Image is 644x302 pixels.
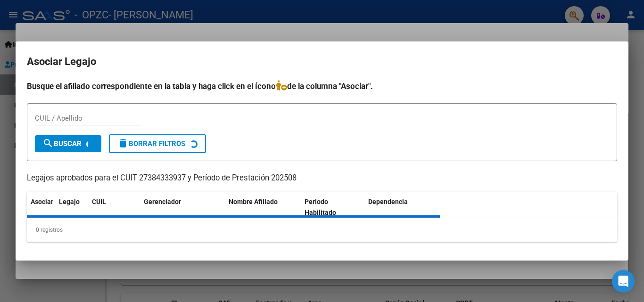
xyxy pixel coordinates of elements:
span: Periodo Habilitado [305,198,336,216]
span: Borrar Filtros [117,139,185,148]
span: Buscar [42,139,82,148]
datatable-header-cell: Nombre Afiliado [225,192,301,223]
span: Nombre Afiliado [229,198,278,205]
datatable-header-cell: Dependencia [364,192,440,223]
mat-icon: delete [117,138,129,149]
p: Legajos aprobados para el CUIT 27384333937 y Período de Prestación 202508 [27,172,617,184]
div: 0 registros [27,218,617,242]
span: Gerenciador [144,198,181,205]
button: Borrar Filtros [109,134,206,153]
span: Asociar [31,198,53,205]
div: Open Intercom Messenger [612,270,635,293]
mat-icon: search [42,138,54,149]
span: Dependencia [368,198,408,205]
span: Legajo [59,198,80,205]
datatable-header-cell: Gerenciador [140,192,225,223]
datatable-header-cell: Legajo [55,192,88,223]
span: CUIL [92,198,106,205]
datatable-header-cell: Asociar [27,192,55,223]
datatable-header-cell: Periodo Habilitado [301,192,364,223]
button: Buscar [35,135,101,152]
datatable-header-cell: CUIL [88,192,140,223]
h4: Busque el afiliado correspondiente en la tabla y haga click en el ícono de la columna "Asociar". [27,80,617,92]
h2: Asociar Legajo [27,53,617,71]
